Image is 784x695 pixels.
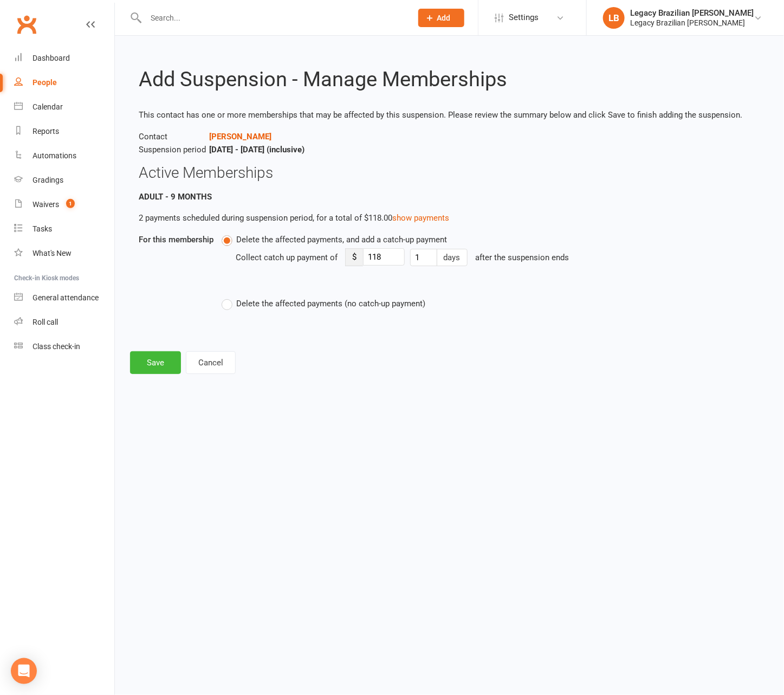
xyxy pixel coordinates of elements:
[33,176,63,184] div: Gradings
[345,248,363,266] span: $
[418,9,464,27] button: Add
[14,46,114,70] a: Dashboard
[139,130,209,143] span: Contact
[33,151,76,160] div: Automations
[33,127,59,136] div: Reports
[14,95,114,119] a: Calendar
[209,132,271,141] a: [PERSON_NAME]
[14,286,114,310] a: General attendance kiosk mode
[14,192,114,217] a: Waivers 1
[236,297,425,308] span: Delete the affected payments (no catch-up payment)
[66,199,75,208] span: 1
[33,224,52,233] div: Tasks
[14,217,114,241] a: Tasks
[509,5,539,30] span: Settings
[33,54,70,62] div: Dashboard
[475,251,569,264] div: after the suspension ends
[139,233,213,246] label: For this membership
[139,165,760,182] h3: Active Memberships
[139,108,760,121] p: This contact has one or more memberships that may be affected by this suspension. Please review t...
[14,334,114,359] a: Class kiosk mode
[33,249,72,258] div: What's New
[14,168,114,192] a: Gradings
[139,192,212,202] b: ADULT - 9 MONTHS
[33,293,99,302] div: General attendance
[33,200,59,209] div: Waivers
[142,10,404,25] input: Search...
[14,310,114,334] a: Roll call
[14,119,114,144] a: Reports
[139,68,760,91] h2: Add Suspension - Manage Memberships
[603,7,625,29] div: LB
[139,211,760,224] p: 2 payments scheduled during suspension period, for a total of $118.00
[236,233,447,244] span: Delete the affected payments, and add a catch-up payment
[33,78,57,87] div: People
[437,249,468,266] button: days
[33,342,80,351] div: Class check-in
[630,8,754,18] div: Legacy Brazilian [PERSON_NAME]
[139,143,209,156] span: Suspension period
[630,18,754,28] div: Legacy Brazilian [PERSON_NAME]
[392,213,449,223] a: show payments
[13,11,40,38] a: Clubworx
[14,144,114,168] a: Automations
[33,102,63,111] div: Calendar
[33,318,58,326] div: Roll call
[14,70,114,95] a: People
[11,658,37,684] div: Open Intercom Messenger
[236,246,338,269] div: Collect catch up payment of
[186,351,236,374] button: Cancel
[14,241,114,266] a: What's New
[437,14,451,22] span: Add
[209,145,304,155] strong: [DATE] - [DATE] (inclusive)
[130,351,181,374] button: Save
